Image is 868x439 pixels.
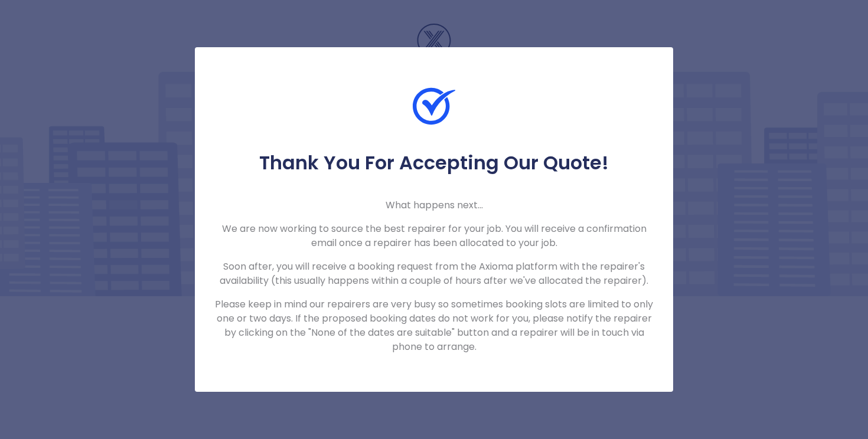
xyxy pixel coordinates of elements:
p: We are now working to source the best repairer for your job. You will receive a confirmation emai... [214,222,654,250]
p: Please keep in mind our repairers are very busy so sometimes booking slots are limited to only on... [214,297,654,354]
p: Soon after, you will receive a booking request from the Axioma platform with the repairer's avail... [214,260,654,288]
p: What happens next... [214,198,654,212]
h5: Thank You For Accepting Our Quote! [214,151,654,175]
img: Check [413,85,455,127]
